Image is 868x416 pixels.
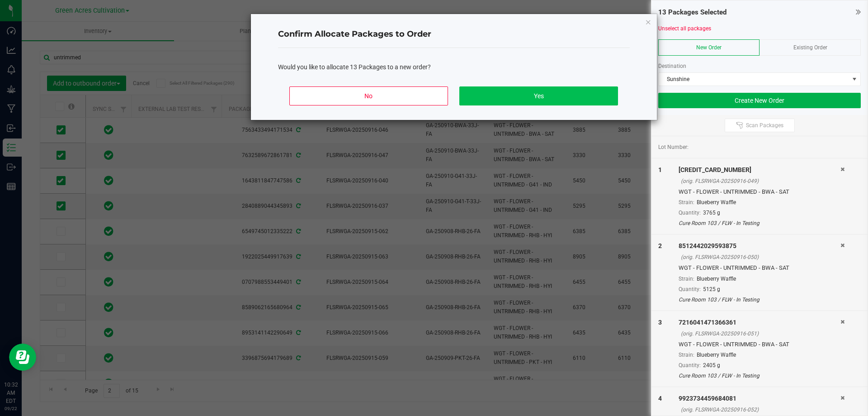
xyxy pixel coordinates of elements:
button: Yes [459,86,618,105]
div: Would you like to allocate 13 Packages to a new order? [278,62,630,72]
iframe: Resource center [9,344,36,371]
button: Close [645,16,651,27]
button: No [289,86,448,105]
h4: Confirm Allocate Packages to Order [278,29,630,40]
